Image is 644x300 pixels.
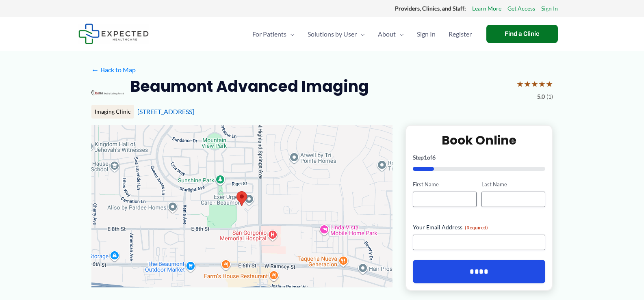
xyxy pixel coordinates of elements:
label: Last Name [481,181,545,188]
span: ★ [524,76,531,91]
span: Menu Toggle [396,20,404,48]
span: For Patients [252,20,286,48]
span: ★ [546,76,553,91]
span: ★ [531,76,538,91]
span: Register [449,20,472,48]
span: Solutions by User [308,20,357,48]
span: 1 [424,154,427,161]
div: [STREET_ADDRESS] [137,107,553,116]
a: Sign In [410,20,442,48]
label: First Name [413,181,477,188]
span: 5.0 [537,91,545,102]
span: (Required) [465,224,488,231]
nav: Primary Site Navigation [246,20,478,48]
span: Menu Toggle [357,20,365,48]
a: Register [442,20,478,48]
a: Find a Clinic [486,25,558,43]
img: Expected Healthcare Logo - side, dark font, small [78,24,149,44]
h2: Book Online [413,132,546,148]
span: (1) [546,91,553,102]
p: Step of [413,155,546,160]
a: Get Access [507,3,535,14]
span: About [378,20,396,48]
span: ← [91,66,99,73]
span: 6 [432,154,436,161]
a: Learn More [472,3,501,14]
a: Sign In [541,3,558,14]
a: ←Back to Map [91,64,136,76]
div: Imaging Clinic [91,105,134,119]
a: Solutions by UserMenu Toggle [301,20,371,48]
label: Your Email Address [413,223,546,231]
span: Menu Toggle [286,20,295,48]
strong: Providers, Clinics, and Staff: [395,5,466,12]
span: ★ [516,76,524,91]
span: ★ [538,76,546,91]
span: Sign In [417,20,436,48]
h2: Beaumont Advanced Imaging [130,76,369,96]
a: For PatientsMenu Toggle [246,20,301,48]
a: AboutMenu Toggle [371,20,410,48]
